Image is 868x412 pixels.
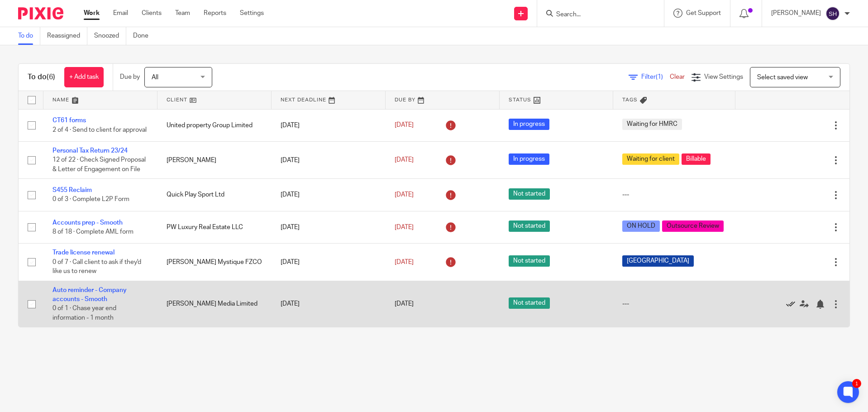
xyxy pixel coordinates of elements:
[113,9,128,18] a: Email
[52,287,127,302] a: Auto reminder - Company accounts - Smooth
[272,281,386,327] td: [DATE]
[622,220,660,232] span: ON HOLD
[94,27,126,45] a: Snoozed
[133,27,155,45] a: Done
[509,220,550,232] span: Not started
[686,10,721,16] span: Get Support
[64,67,104,87] a: + Add task
[622,299,726,308] div: ---
[509,119,549,130] span: In progress
[272,211,386,243] td: [DATE]
[52,127,147,133] span: 2 of 4 · Send to client for approval
[52,220,123,226] a: Accounts prep - Smooth
[395,301,414,307] span: [DATE]
[852,379,861,388] div: 1
[52,306,116,321] span: 0 of 1 · Chase year end information - 1 month
[204,9,226,18] a: Reports
[395,122,414,129] span: [DATE]
[52,157,146,173] span: 12 of 22 · Check Signed Proposal & Letter of Engagement on File
[52,148,128,154] a: Personal Tax Return 23/24
[272,244,386,281] td: [DATE]
[622,97,638,102] span: Tags
[771,9,821,18] p: [PERSON_NAME]
[47,27,87,45] a: Reassigned
[47,73,55,81] span: (6)
[52,229,134,235] span: 8 of 18 · Complete AML form
[704,74,743,80] span: View Settings
[395,157,414,163] span: [DATE]
[152,74,158,81] span: All
[825,6,840,21] img: svg%3E
[52,187,92,193] a: S455 Reclaim
[18,27,40,45] a: To do
[18,7,63,19] img: Pixie
[52,196,129,203] span: 0 of 3 · Complete L2P Form
[52,249,114,256] a: Trade license renewal
[28,72,55,82] h1: To do
[157,141,272,178] td: [PERSON_NAME]
[641,74,670,80] span: Filter
[157,211,272,243] td: PW Luxury Real Estate LLC
[656,74,663,80] span: (1)
[272,179,386,211] td: [DATE]
[52,117,86,124] a: CT61 forms
[52,259,141,275] span: 0 of 7 · Call client to ask if they'd like us to renew
[509,255,550,267] span: Not started
[142,9,162,18] a: Clients
[622,255,694,267] span: [GEOGRAPHIC_DATA]
[509,297,550,309] span: Not started
[395,259,414,265] span: [DATE]
[395,192,414,198] span: [DATE]
[175,9,190,18] a: Team
[622,190,726,199] div: ---
[509,188,550,200] span: Not started
[120,72,140,81] p: Due by
[395,224,414,230] span: [DATE]
[555,11,637,19] input: Search
[157,109,272,141] td: United property Group Limited
[272,141,386,178] td: [DATE]
[622,153,679,165] span: Waiting for client
[662,220,724,232] span: Outsource Review
[509,153,549,165] span: In progress
[622,119,682,130] span: Waiting for HMRC
[272,109,386,141] td: [DATE]
[84,9,100,18] a: Work
[682,153,711,165] span: Billable
[157,244,272,281] td: [PERSON_NAME] Mystique FZCO
[786,299,800,308] a: Mark as done
[240,9,264,18] a: Settings
[670,74,685,80] a: Clear
[757,74,808,81] span: Select saved view
[157,179,272,211] td: Quick Play Sport Ltd
[157,281,272,327] td: [PERSON_NAME] Media Limited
